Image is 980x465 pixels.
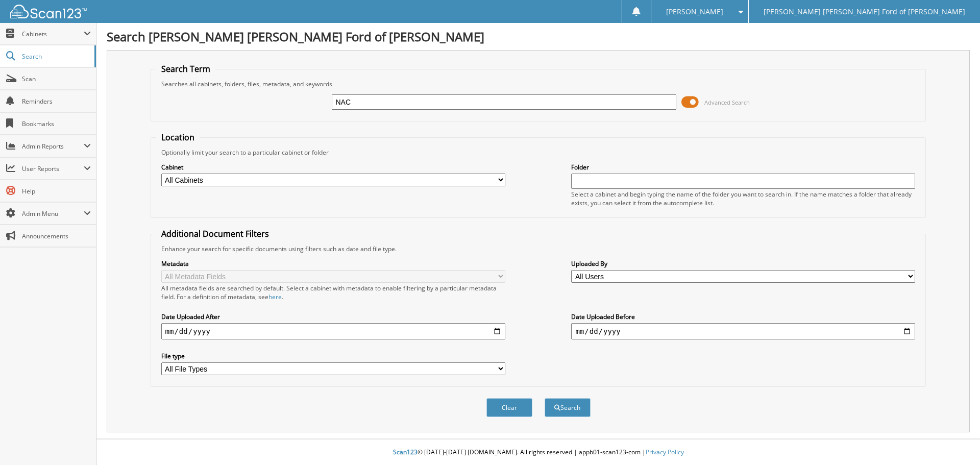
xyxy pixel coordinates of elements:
span: Admin Menu [22,209,84,218]
h1: Search [PERSON_NAME] [PERSON_NAME] Ford of [PERSON_NAME] [107,28,970,45]
div: Enhance your search for specific documents using filters such as date and file type. [156,244,921,253]
div: All metadata fields are searched by default. Select a cabinet with metadata to enable filtering b... [161,284,505,301]
span: Reminders [22,97,91,106]
span: Scan [22,75,91,83]
button: Search [545,398,591,417]
label: Uploaded By [571,259,915,268]
label: Folder [571,163,915,172]
label: Cabinet [161,163,505,172]
img: scan123-logo-white.svg [10,5,87,18]
span: Help [22,187,91,195]
span: [PERSON_NAME] [PERSON_NAME] Ford of [PERSON_NAME] [764,9,965,15]
div: Select a cabinet and begin typing the name of the folder you want to search in. If the name match... [571,190,915,207]
a: Privacy Policy [646,448,684,456]
label: Metadata [161,259,505,268]
span: Admin Reports [22,142,84,151]
label: Date Uploaded After [161,312,505,321]
legend: Additional Document Filters [156,228,274,239]
span: Search [22,52,89,61]
span: Bookmarks [22,119,91,128]
div: Optionally limit your search to a particular cabinet or folder [156,148,921,157]
label: File type [161,352,505,360]
span: User Reports [22,164,84,173]
legend: Location [156,132,200,143]
button: Clear [486,398,532,417]
span: Cabinets [22,30,84,38]
div: © [DATE]-[DATE] [DOMAIN_NAME]. All rights reserved | appb01-scan123-com | [96,440,980,465]
a: here [268,292,282,301]
legend: Search Term [156,63,215,75]
span: Advanced Search [704,99,750,106]
input: start [161,323,505,339]
span: [PERSON_NAME] [666,9,723,15]
label: Date Uploaded Before [571,312,915,321]
input: end [571,323,915,339]
span: Announcements [22,232,91,240]
div: Searches all cabinets, folders, files, metadata, and keywords [156,80,921,88]
span: Scan123 [393,448,418,456]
